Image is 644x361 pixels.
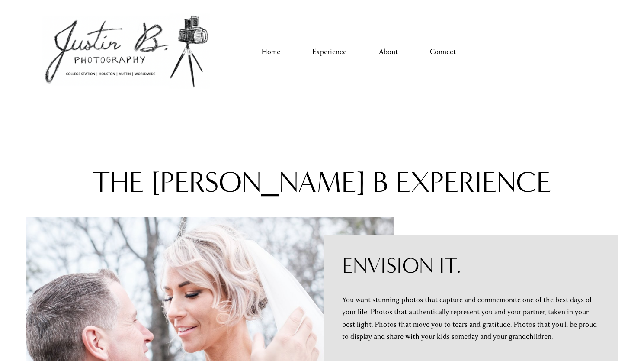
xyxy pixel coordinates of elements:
[26,164,618,201] h2: THE [PERSON_NAME] B EXPERIENCE
[430,45,456,59] a: Connect
[342,252,601,280] h3: ENVISION it.
[26,6,226,98] img: Houston Wedding Photographer | Justin B. Photography
[312,45,346,59] a: Experience
[342,294,601,343] p: You want stunning photos that capture and commemorate one of the best days of your life. Photos t...
[379,45,398,59] a: About
[262,45,280,59] a: Home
